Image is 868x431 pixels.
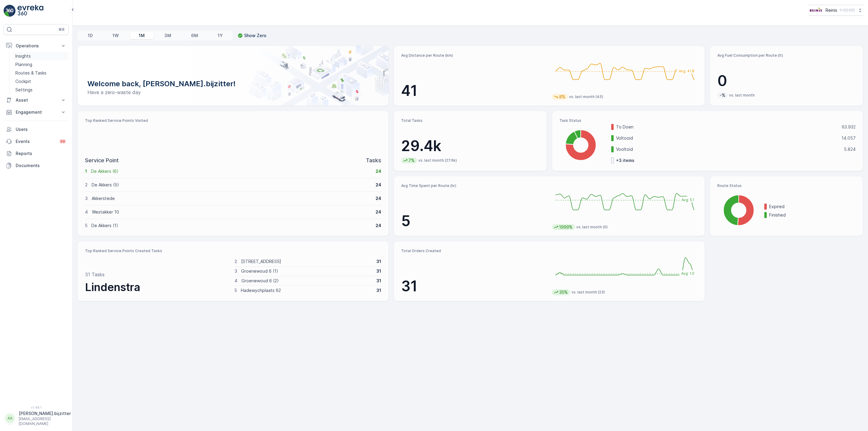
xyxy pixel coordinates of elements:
button: Engagement [4,106,69,118]
p: [STREET_ADDRESS] [241,258,373,265]
p: vs. last month (27.6k) [418,158,457,163]
p: Top Ranked Service Points Visited [85,118,381,123]
p: To Doen [616,124,838,130]
button: AA[PERSON_NAME].bijzitter[EMAIL_ADDRESS][DOMAIN_NAME] [4,410,69,426]
a: Events99 [4,135,69,147]
p: 2 [234,258,237,265]
p: Reinis [826,7,837,13]
p: Groenewoud 6 (2) [241,278,373,284]
p: Total Orders Created [401,249,547,253]
p: Show Zero [244,33,266,39]
p: 14.057 [841,135,856,141]
p: 99 [60,139,65,144]
p: 24 [376,168,381,174]
a: Cockpit [13,77,69,86]
p: Avg Fuel Consumption per Route (lt) [717,53,856,58]
p: vs. last month (45) [569,94,603,99]
p: Hadewychplaats 62 [241,287,373,293]
p: Have a zero-waste day [87,89,379,96]
p: [PERSON_NAME].bijzitter [19,410,71,417]
p: Service Point [85,156,119,165]
p: Avg Distance per Route (km) [401,53,547,58]
p: 1Y [218,33,223,39]
p: 31 [401,277,547,295]
img: logo_light-DOdMpM7g.png [17,5,43,17]
p: 3M [164,33,171,39]
span: Lindenstra [85,280,140,294]
p: 5 [401,212,547,230]
p: Engagement [16,109,57,115]
p: 31 [376,258,381,265]
p: Akkerstede [92,195,372,201]
p: + 3 items [616,157,634,163]
p: 1W [112,33,119,39]
p: vs. last month (0) [576,225,608,230]
p: 31 Tasks [85,271,105,278]
p: -% [719,92,726,98]
img: Reinis-Logo-Vrijstaand_Tekengebied-1-copy2_aBO4n7j.png [809,7,823,14]
p: De Akkers (5) [92,182,372,188]
p: 6M [191,33,198,39]
p: 24 [376,182,381,188]
p: ( +02:00 ) [840,8,855,13]
p: Groenewoud 6 (1) [241,268,373,274]
p: vs. last month (23) [571,290,605,295]
p: 35% [558,289,568,295]
p: Routes & Tasks [15,70,46,76]
p: Settings [15,87,33,93]
p: Expired [769,204,856,210]
p: 24 [376,195,381,201]
button: Operations [4,40,69,52]
a: Insights [13,52,69,60]
p: Events [16,138,55,144]
p: 31 [376,278,381,284]
p: 1 [85,168,87,174]
p: Finished [769,212,856,218]
p: Voltooid [616,135,838,141]
p: 8% [558,94,566,100]
span: v 1.48.1 [4,406,69,409]
button: Reinis(+02:00) [809,5,863,16]
button: Asset [4,94,69,106]
p: 4 [85,209,88,215]
p: 1999% [558,224,573,230]
a: Reports [4,147,69,160]
p: [EMAIL_ADDRESS][DOMAIN_NAME] [19,417,71,426]
p: 1M [139,33,145,39]
p: 5 [85,223,87,229]
p: 3 [85,195,88,201]
p: 2 [85,182,88,188]
p: Avg Time Spent per Route (hr) [401,183,547,188]
p: Westakker 10 [92,209,372,215]
a: Users [4,123,69,135]
p: Route Status [717,183,856,188]
p: Documents [16,163,66,169]
p: Reports [16,151,66,157]
a: Documents [4,160,69,172]
p: Users [16,126,66,132]
p: 1D [88,33,93,39]
p: vs. last month [729,93,755,98]
p: Vooltoid [616,146,840,152]
img: logo [4,5,16,17]
div: AA [5,414,15,423]
p: 31 [376,287,381,293]
p: 4 [234,278,237,284]
p: Planning [15,62,32,68]
a: Routes & Tasks [13,69,69,77]
p: Welcome back, [PERSON_NAME].bijzitter! [87,79,379,89]
p: Operations [16,43,57,49]
p: Cockpit [15,78,31,84]
p: ⌘B [58,27,64,32]
p: Task Status [559,118,856,123]
p: 7% [408,157,415,163]
p: Insights [15,53,31,59]
p: Top Ranked Service Points Created Tasks [85,249,381,253]
p: 24 [376,209,381,215]
p: De Akkers (6) [91,168,372,174]
p: 29.4k [401,137,539,155]
p: De Akkers (1) [91,223,372,229]
p: 0 [717,72,856,90]
p: Asset [16,97,57,103]
p: 5 [234,287,237,293]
